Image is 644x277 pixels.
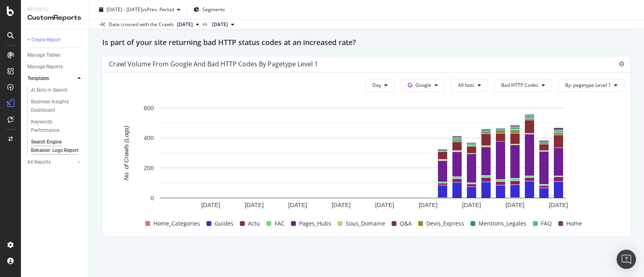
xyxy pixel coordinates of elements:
button: Bad HTTP Codes [494,79,552,92]
div: Templates [27,74,49,83]
span: Pages_Hubs [299,219,331,228]
a: Search Engine Behavior: Logs Report [31,138,83,155]
a: Manage Tables [27,51,83,60]
span: Google [415,82,431,88]
text: [DATE] [332,201,351,208]
text: [DATE] [549,201,568,208]
div: Keywords Performance [31,118,76,135]
div: Manage Tables [27,51,60,60]
a: All Reports [27,158,75,166]
span: FAQ [541,219,552,228]
div: Business Insights Dashboard [31,98,77,115]
span: Segments [202,6,225,13]
span: By: pagetype Level 1 [565,82,611,88]
text: 600 [144,104,154,111]
h2: Is part of your site returning bad HTTP status codes at an increased rate? [102,37,356,49]
text: 400 [144,134,154,141]
span: Q&A [400,219,412,228]
button: [DATE] [209,20,237,29]
svg: A chart. [109,104,617,217]
div: Open Intercom Messenger [617,250,636,269]
span: Bad HTTP Codes [501,82,539,88]
button: Segments [190,3,228,16]
span: Day [372,82,381,88]
div: + Create Report [27,36,61,44]
span: Home_Categories [153,219,200,228]
div: CustomReports [27,13,83,23]
text: [DATE] [419,201,438,208]
button: [DATE] [174,20,202,29]
span: FAC [275,219,285,228]
div: Manage Reports [27,63,63,71]
div: Search Engine Behavior: Logs Report [31,138,78,155]
span: Guides [215,219,233,228]
text: 200 [144,164,154,171]
button: All bots [451,79,488,92]
span: All bots [458,82,475,88]
span: Devis_Express [426,219,464,228]
span: vs [202,21,209,28]
div: All Reports [27,158,51,166]
button: By: pagetype Level 1 [558,79,624,92]
span: 2025 Aug. 31st [177,21,193,28]
text: [DATE] [462,201,481,208]
span: Home [566,219,582,228]
a: AI Bots in Search [31,86,83,94]
span: vs Prev. Period [142,6,174,13]
span: 2025 Jul. 31st [212,21,228,28]
a: Templates [27,74,75,83]
text: [DATE] [375,201,394,208]
text: [DATE] [201,201,220,208]
a: + Create Report [27,36,83,44]
button: [DATE] - [DATE]vsPrev. Period [96,3,184,16]
text: [DATE] [245,201,264,208]
a: Keywords Performance [31,118,83,135]
span: [DATE] - [DATE] [107,6,142,13]
button: Day [365,79,394,92]
a: Business Insights Dashboard [31,98,83,115]
text: No. of Crawls (Logs) [123,125,130,181]
span: Mentions_Legales [479,219,526,228]
a: Manage Reports [27,63,83,71]
div: Reports [27,6,83,13]
div: Crawl Volume from Google and Bad HTTP Codes by pagetype Level 1DayGoogleAll botsBad HTTP CodesBy:... [102,56,631,237]
div: Data crossed with the Crawls [109,21,174,28]
div: AI Bots in Search [31,86,68,94]
span: Sous_Domaine [346,219,385,228]
text: 0 [151,194,154,201]
div: Crawl Volume from Google and Bad HTTP Codes by pagetype Level 1 [109,60,318,68]
button: Google [401,79,445,92]
text: [DATE] [506,201,524,208]
text: [DATE] [288,201,307,208]
span: Actu [248,219,260,228]
div: Is part of your site returning bad HTTP status codes at an increased rate? [102,37,631,49]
